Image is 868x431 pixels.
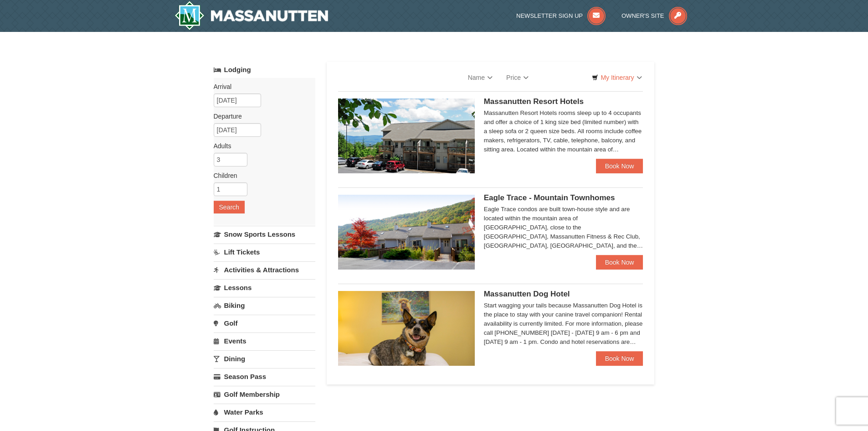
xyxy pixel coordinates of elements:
[338,195,475,270] img: 19218983-1-9b289e55.jpg
[175,1,329,30] img: Massanutten Resort Logo
[621,12,664,19] span: Owner's Site
[214,350,315,367] a: Dining
[214,171,308,180] label: Children
[338,99,475,173] img: 19219026-1-e3b4ac8e.jpg
[484,109,643,154] div: Massanutten Resort Hotels rooms sleep up to 4 occupants and offer a choice of 1 king size bed (li...
[214,386,315,403] a: Golf Membership
[484,205,643,250] div: Eagle Trace condos are built town-house style and are located within the mountain area of [GEOGRA...
[214,112,308,121] label: Departure
[484,290,570,298] span: Massanutten Dog Hotel
[214,141,308,151] label: Adults
[214,368,315,385] a: Season Pass
[596,351,643,366] a: Book Now
[596,255,643,270] a: Book Now
[516,12,583,19] span: Newsletter Sign Up
[214,226,315,243] a: Snow Sports Lessons
[338,291,475,366] img: 27428181-5-81c892a3.jpg
[484,301,643,347] div: Start wagging your tails because Massanutten Dog Hotel is the place to stay with your canine trav...
[621,12,687,19] a: Owner's Site
[586,71,647,84] a: My Itinerary
[516,12,606,19] a: Newsletter Sign Up
[214,201,245,213] button: Search
[214,244,315,260] a: Lift Tickets
[499,68,535,87] a: Price
[596,159,643,173] a: Book Now
[214,261,315,278] a: Activities & Attractions
[461,68,499,87] a: Name
[175,1,329,30] a: Massanutten Resort
[214,404,315,421] a: Water Parks
[214,315,315,332] a: Golf
[214,82,308,91] label: Arrival
[484,97,584,106] span: Massanutten Resort Hotels
[214,297,315,314] a: Biking
[214,62,315,78] a: Lodging
[214,332,315,349] a: Events
[484,193,615,202] span: Eagle Trace - Mountain Townhomes
[214,279,315,296] a: Lessons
